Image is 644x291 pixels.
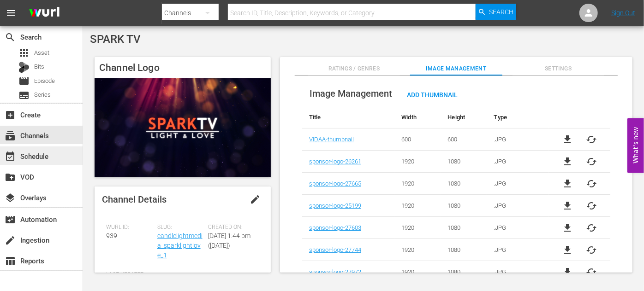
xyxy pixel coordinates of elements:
[441,261,487,283] td: 1080
[586,200,597,211] button: cached
[487,239,549,261] td: .JPG
[90,33,141,46] span: SPARK TV
[309,268,361,275] a: sponsor-logo-27972
[562,134,573,145] a: file_download
[441,151,487,173] td: 1080
[586,156,597,167] button: cached
[95,78,271,177] img: SPARK TV
[611,9,635,17] a: Sign Out
[5,235,16,246] span: Ingestion
[34,76,55,86] span: Episode
[562,267,573,278] a: file_download
[208,224,255,231] span: Created On:
[18,62,30,73] div: Bits
[309,180,361,187] a: sponsor-logo-27665
[487,217,549,239] td: .JPG
[487,173,549,195] td: .JPG
[250,194,261,205] span: edit
[5,110,16,121] span: Create
[487,151,549,173] td: .JPG
[208,232,250,249] span: [DATE] 1:44 pm ([DATE])
[586,134,597,145] button: cached
[394,128,441,151] td: 600
[586,222,597,233] button: cached
[18,76,30,87] span: Episode
[562,200,573,211] a: file_download
[6,7,17,18] span: menu
[441,239,487,261] td: 1080
[441,128,487,151] td: 600
[394,106,441,128] th: Width
[394,151,441,173] td: 1920
[5,256,16,267] span: Reports
[34,48,49,58] span: Asset
[441,173,487,195] td: 1080
[487,106,549,128] th: Type
[562,156,573,167] a: file_download
[627,118,644,173] button: Open Feedback Widget
[586,267,597,278] button: cached
[5,214,16,225] span: Automation
[309,246,361,253] a: sponsor-logo-27744
[562,222,573,233] a: file_download
[302,106,394,128] th: Title
[441,106,487,128] th: Height
[562,244,573,256] a: file_download
[310,88,392,99] span: Image Management
[394,195,441,217] td: 1920
[400,86,465,103] button: Add Thumbnail
[441,195,487,217] td: 1080
[586,244,597,256] span: cached
[34,62,44,71] span: Bits
[394,239,441,261] td: 1920
[309,202,361,209] a: sponsor-logo-25199
[5,32,16,43] span: Search
[102,194,167,205] span: Channel Details
[476,4,516,20] button: Search
[106,232,117,239] span: 939
[489,4,513,20] span: Search
[487,128,549,151] td: .JPG
[513,64,604,74] span: Settings
[106,271,153,279] span: Last Updated:
[400,91,465,99] span: Add Thumbnail
[244,188,266,210] button: edit
[34,90,51,99] span: Series
[309,136,354,143] a: VIDAA-thumbnail
[487,195,549,217] td: .JPG
[309,224,361,231] a: sponsor-logo-27603
[308,64,400,74] span: Ratings / Genres
[5,192,16,204] span: Overlays
[586,178,597,189] button: cached
[309,158,361,165] a: sponsor-logo-26261
[487,261,549,283] td: .JPG
[5,130,16,141] span: Channels
[22,2,66,24] img: ans4CAIJ8jUAAAAAAAAAAAAAAAAAAAAAAAAgQb4GAAAAAAAAAAAAAAAAAAAAAAAAJMjXAAAAAAAAAAAAAAAAAAAAAAAAgAT5G...
[18,90,30,101] span: Series
[106,224,153,231] span: Wurl ID:
[394,261,441,283] td: 1920
[410,64,502,74] span: Image Management
[5,172,16,183] span: VOD
[157,232,203,259] a: candlelightmedia_sparklightlove_1
[441,217,487,239] td: 1080
[394,173,441,195] td: 1920
[5,151,16,162] span: Schedule
[95,57,271,78] h4: Channel Logo
[157,224,204,231] span: Slug:
[18,47,30,58] span: Asset
[562,178,573,189] a: file_download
